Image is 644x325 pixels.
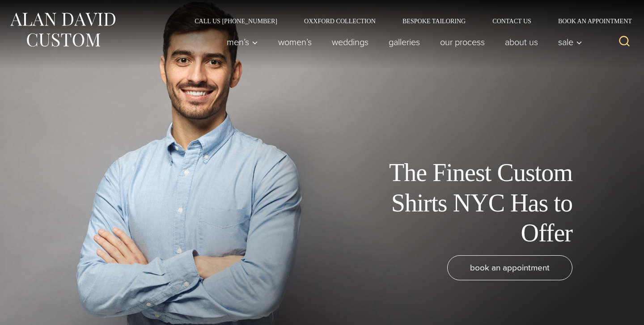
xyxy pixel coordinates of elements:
nav: Secondary Navigation [181,18,635,24]
a: About Us [495,33,548,51]
a: Bespoke Tailoring [389,18,479,24]
a: Our Process [430,33,495,51]
button: View Search Form [614,31,635,53]
a: book an appointment [447,255,572,280]
span: Men’s [227,38,258,46]
a: Call Us [PHONE_NUMBER] [181,18,291,24]
h1: The Finest Custom Shirts NYC Has to Offer [371,158,572,248]
img: Alan David Custom [9,10,116,50]
a: Contact Us [479,18,545,24]
a: Women’s [268,33,322,51]
a: Book an Appointment [545,18,635,24]
a: weddings [322,33,379,51]
a: Galleries [379,33,430,51]
nav: Primary Navigation [217,33,587,51]
span: Sale [558,38,582,46]
a: Oxxford Collection [291,18,389,24]
span: book an appointment [470,261,550,274]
